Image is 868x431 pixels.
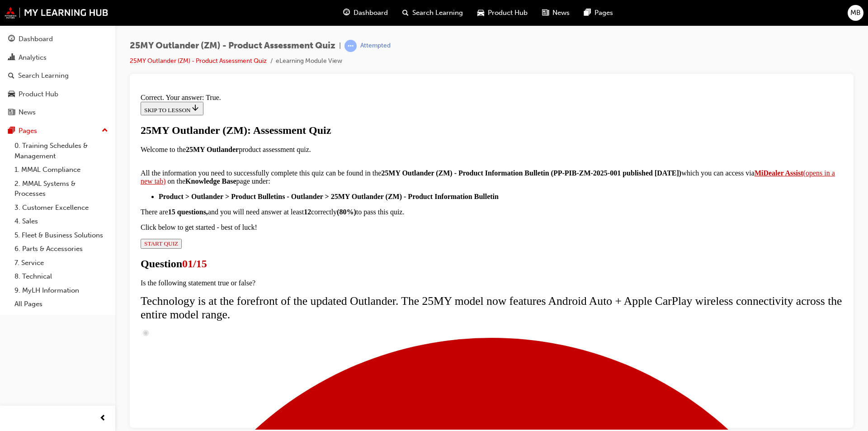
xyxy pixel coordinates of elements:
span: Technology is at the forefront of the updated Outlander. The 25MY model now features Android Auto... [4,204,705,231]
a: 3. Customer Excellence [11,201,112,215]
strong: 12 [167,118,174,126]
span: SKIP TO LESSON [7,17,63,24]
button: SKIP TO LESSON [4,12,66,25]
p: There are and you will need answer at least correctly to pass this quiz. [4,118,706,126]
img: mmal [5,7,108,19]
span: Search Learning [412,8,463,18]
span: Dashboard [354,8,388,18]
a: 7. Service [11,256,112,270]
span: search-icon [8,72,14,80]
a: 2. MMAL Systems & Processes [11,177,112,201]
div: Correct. Your answer: True. [4,4,706,12]
span: Pages [594,8,613,18]
span: prev-icon [99,413,106,424]
span: Product Hub [488,8,528,18]
strong: 25MY Outlander (ZM) - Product Information Bulletin [244,79,412,87]
button: DashboardAnalyticsSearch LearningProduct HubNews [4,29,112,123]
strong: Knowledge Base [48,87,99,95]
a: Product Hub [4,86,112,103]
span: Question [4,168,45,180]
div: Dashboard [19,34,53,44]
span: learningRecordVerb_ATTEMPT-icon [344,40,357,52]
span: 25MY Outlander (ZM) - Product Assessment Quiz [130,41,335,51]
div: 25MY Outlander (ZM): Assessment Quiz [4,34,706,47]
span: news-icon [8,109,15,117]
a: search-iconSearch Learning [395,4,470,22]
div: Search Learning [18,71,69,81]
div: Analytics [19,52,47,63]
span: guage-icon [8,35,15,43]
h1: Question 1 of 15 [4,168,706,180]
li: eLearning Module View [276,56,342,66]
a: pages-iconPages [577,4,620,22]
span: up-icon [102,125,108,137]
a: guage-iconDashboard [336,4,395,22]
a: news-iconNews [535,4,577,22]
span: car-icon [8,90,15,99]
strong: (PP-PIB-ZM-2025-001 published [DATE]) [414,79,545,87]
span: News [552,8,570,18]
a: 8. Technical [11,270,112,284]
span: | [339,41,341,51]
a: Analytics [4,49,112,66]
a: 9. MyLH Information [11,284,112,298]
p: Welcome to the product assessment quiz. [4,56,706,64]
a: 6. Parts & Accessories [11,242,112,256]
p: All the information you need to successfully complete this quiz can be found in the which you can... [4,71,706,95]
span: chart-icon [8,54,15,62]
span: 01/15 [45,168,70,180]
div: Pages [19,126,37,136]
span: news-icon [542,7,549,19]
strong: MiDealer Assist [618,79,666,87]
a: 4. Sales [11,214,112,228]
button: MB [848,5,863,21]
a: 25MY Outlander (ZM) - Product Assessment Quiz [130,57,267,65]
strong: 15 questions, [31,118,71,126]
div: Product Hub [19,89,58,99]
p: Is the following statement true or false? [4,189,706,197]
span: car-icon [477,7,484,19]
span: MB [850,8,861,18]
button: Pages [4,123,112,139]
strong: (80%) [200,118,219,126]
span: guage-icon [343,7,350,19]
span: pages-icon [584,7,591,19]
div: Attempted [360,42,391,50]
span: search-icon [402,7,409,19]
strong: > Product Bulletins - Outlander > 25MY Outlander (ZM) - Product Information Bulletin [88,103,362,110]
span: START QUIZ [7,150,41,157]
p: Click below to get started - best of luck! [4,133,706,142]
a: 5. Fleet & Business Solutions [11,228,112,242]
a: Search Learning [4,67,112,84]
a: News [4,104,112,121]
a: Dashboard [4,31,112,47]
a: All Pages [11,297,112,311]
a: 1. MMAL Compliance [11,163,112,177]
div: News [19,107,36,118]
strong: 25MY Outlander [49,56,102,63]
a: 0. Training Schedules & Management [11,139,112,163]
a: car-iconProduct Hub [470,4,535,22]
strong: Product > Outlander [22,103,86,110]
span: pages-icon [8,127,15,135]
span: (opens in a new tab) [4,79,698,95]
